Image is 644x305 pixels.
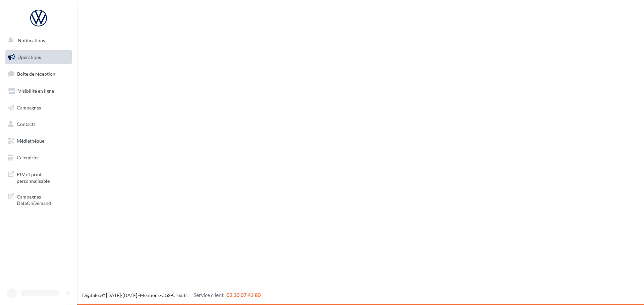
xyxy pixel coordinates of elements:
span: Médiathèque [17,138,44,144]
a: Crédits [172,292,187,298]
a: Contacts [4,117,73,131]
span: Campagnes DataOnDemand [17,192,69,207]
a: Médiathèque [4,134,73,148]
a: Visibilité en ligne [4,84,73,98]
a: Boîte de réception [4,67,73,81]
span: Service client [194,292,224,298]
span: PLV et print personnalisable [17,170,69,184]
a: Campagnes [4,101,73,115]
span: Contacts [17,121,36,127]
a: Opérations [4,50,73,64]
a: Mentions [140,292,160,298]
span: 02 30 07 43 80 [226,292,261,298]
span: Campagnes [17,104,41,110]
span: Boîte de réception [17,71,55,77]
span: Opérations [17,54,41,60]
span: Notifications [18,37,45,43]
span: Calendrier [17,155,39,160]
span: Visibilité en ligne [18,88,54,94]
a: PLV et print personnalisable [4,167,73,187]
a: Campagnes DataOnDemand [4,189,73,209]
span: © [DATE]-[DATE] - - - [82,292,261,298]
a: Calendrier [4,151,73,165]
button: Notifications [4,33,70,48]
a: CGS [161,292,170,298]
a: Digitaleo [82,292,101,298]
